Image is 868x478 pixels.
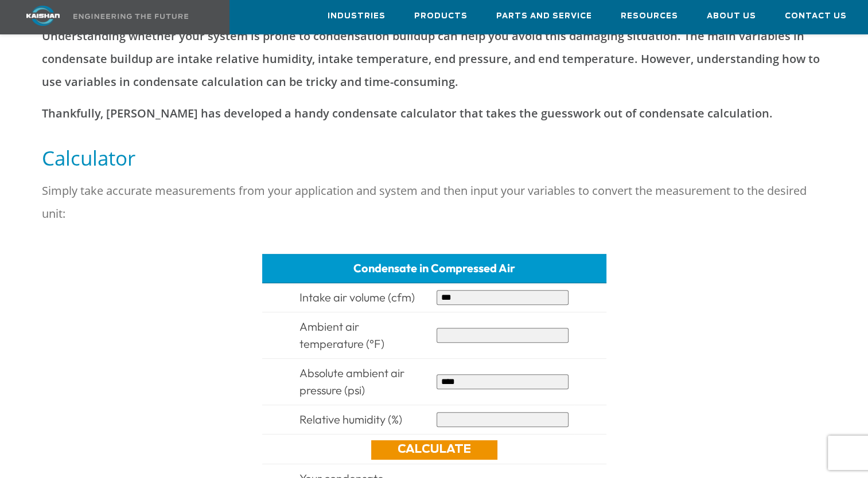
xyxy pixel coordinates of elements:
[496,1,592,32] a: Parts and Service
[621,1,678,32] a: Resources
[621,10,678,23] span: Resources
[73,14,188,19] img: Engineering the future
[299,290,415,304] span: Intake air volume (cfm)
[328,1,386,32] a: Industries
[707,10,756,23] span: About Us
[707,1,756,32] a: About Us
[299,412,402,426] span: Relative humidity (%)
[785,1,847,32] a: Contact Us
[299,366,404,397] span: Absolute ambient air pressure (psi)
[299,319,384,351] span: Ambient air temperature (°F)
[414,1,468,32] a: Products
[42,102,827,125] p: Thankfully, [PERSON_NAME] has developed a handy condensate calculator that takes the guesswork ou...
[496,10,592,23] span: Parts and Service
[42,145,827,171] h5: Calculator
[785,10,847,23] span: Contact Us
[371,440,497,460] a: Calculate
[42,179,827,225] p: Simply take accurate measurements from your application and system and then input your variables ...
[42,25,827,93] p: Understanding whether your system is prone to condensation buildup can help you avoid this damagi...
[328,10,386,23] span: Industries
[414,10,468,23] span: Products
[353,261,515,275] span: Condensate in Compressed Air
